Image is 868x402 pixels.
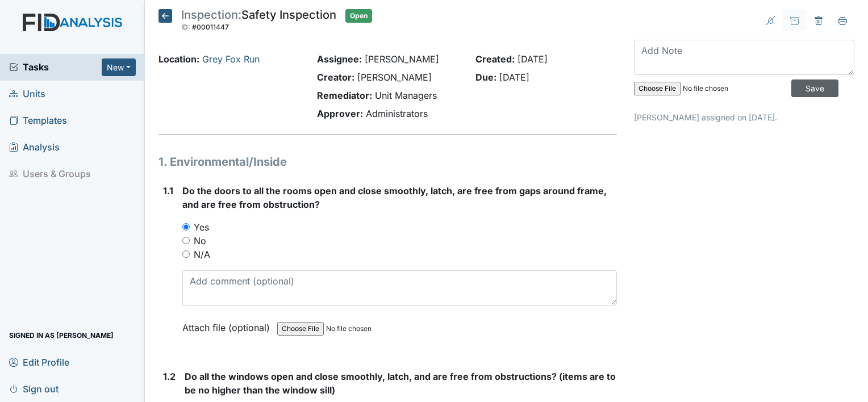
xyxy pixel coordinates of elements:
[791,79,838,97] input: Save
[185,371,616,396] span: Do all the windows open and close smoothly, latch, and are free from obstructions? (items are to ...
[317,90,372,101] strong: Remediator:
[158,153,617,170] h1: 1. Environmental/Inside
[202,53,260,65] a: Grey Fox Run
[182,185,607,210] span: Do the doors to all the rooms open and close smoothly, latch, are free from gaps around frame, an...
[499,72,529,83] span: [DATE]
[365,53,439,65] span: [PERSON_NAME]
[181,23,190,31] span: ID:
[192,23,229,31] span: #00011447
[182,237,190,244] input: No
[357,72,432,83] span: [PERSON_NAME]
[163,184,173,198] label: 1.1
[194,220,209,234] label: Yes
[9,139,60,156] span: Analysis
[182,223,190,231] input: Yes
[182,250,190,258] input: N/A
[158,53,199,65] strong: Location:
[181,8,241,22] span: Inspection:
[366,108,428,119] span: Administrators
[317,72,354,83] strong: Creator:
[634,111,854,123] p: [PERSON_NAME] assigned on [DATE].
[9,326,114,344] span: Signed in as [PERSON_NAME]
[9,60,102,74] a: Tasks
[181,9,336,34] div: Safety Inspection
[194,234,206,248] label: No
[345,9,372,23] span: Open
[163,370,176,383] label: 1.2
[9,380,59,397] span: Sign out
[9,112,67,129] span: Templates
[317,53,362,65] strong: Assignee:
[182,315,274,334] label: Attach file (optional)
[317,108,363,119] strong: Approver:
[194,248,210,261] label: N/A
[475,72,496,83] strong: Due:
[475,53,515,65] strong: Created:
[375,90,437,101] span: Unit Managers
[518,53,548,65] span: [DATE]
[9,85,45,103] span: Units
[9,353,69,371] span: Edit Profile
[102,58,136,76] button: New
